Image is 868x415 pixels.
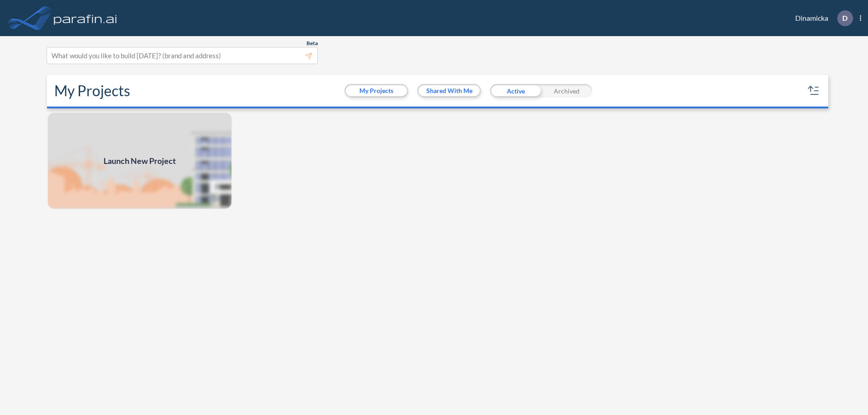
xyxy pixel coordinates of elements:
[419,85,480,96] button: Shared With Me
[541,84,592,98] div: Archived
[807,84,821,98] button: sort
[52,9,119,27] img: logo
[47,112,232,210] img: add
[842,14,848,22] p: D
[47,112,232,210] a: Launch New Project
[307,40,318,47] span: Beta
[104,155,176,167] span: Launch New Project
[54,82,130,99] h2: My Projects
[346,85,407,96] button: My Projects
[490,84,541,98] div: Active
[782,10,861,26] div: Dinamicka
